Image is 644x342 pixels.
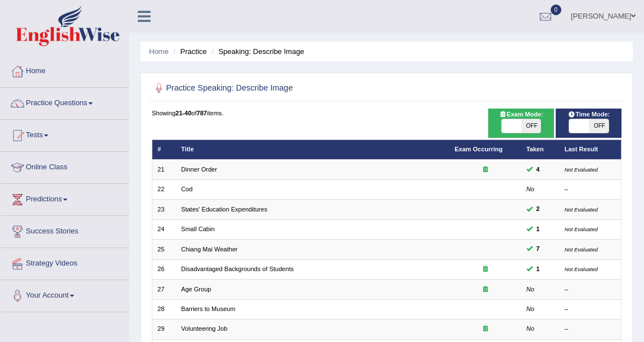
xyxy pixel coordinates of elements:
[1,184,129,212] a: Predictions
[565,185,616,194] div: –
[526,325,534,332] em: No
[565,266,598,272] small: Not Evaluated
[533,165,543,175] span: You can still take this question
[495,110,547,120] span: Exam Mode:
[152,240,176,259] td: 25
[181,246,238,253] a: Chiang Mai Weather
[1,216,129,244] a: Success Stories
[533,204,543,214] span: You can still take this question
[526,186,534,192] em: No
[521,119,541,133] span: OFF
[152,200,176,219] td: 23
[533,224,543,235] span: You can still take this question
[565,206,598,213] small: Not Evaluated
[526,286,534,292] em: No
[209,46,304,57] li: Speaking: Describe Image
[454,146,502,152] a: Exam Occurring
[565,246,598,253] small: Not Evaluated
[152,259,176,279] td: 26
[565,226,598,232] small: Not Evaluated
[551,4,562,15] span: 0
[565,285,616,294] div: –
[488,109,554,138] div: Show exams occurring in exams
[454,165,516,174] div: Exam occurring question
[533,244,543,254] span: You can still take this question
[181,166,217,173] a: Dinner Order
[454,285,516,294] div: Exam occurring question
[152,139,176,159] th: #
[533,264,543,274] span: You can still take this question
[175,110,191,116] b: 21-40
[559,139,622,159] th: Last Result
[564,110,614,120] span: Time Mode:
[1,248,129,276] a: Strategy Videos
[181,325,227,332] a: Volunteering Job
[152,280,176,299] td: 27
[181,226,215,232] a: Small Cabin
[454,265,516,274] div: Exam occurring question
[565,325,616,334] div: –
[152,160,176,179] td: 21
[176,139,449,159] th: Title
[521,139,559,159] th: Taken
[152,299,176,319] td: 28
[152,81,443,96] h2: Practice Speaking: Describe Image
[181,265,294,272] a: Disadvantaged Backgrounds of Students
[1,280,129,308] a: Your Account
[1,152,129,180] a: Online Class
[152,109,622,118] div: Showing of items.
[181,206,267,213] a: States' Education Expenditures
[1,56,129,84] a: Home
[152,219,176,239] td: 24
[181,186,192,192] a: Cod
[149,47,169,56] a: Home
[170,46,206,57] li: Practice
[565,305,616,314] div: –
[152,179,176,199] td: 22
[181,286,211,292] a: Age Group
[1,120,129,148] a: Tests
[526,305,534,312] em: No
[197,110,207,116] b: 787
[152,319,176,339] td: 29
[589,119,609,133] span: OFF
[565,166,598,173] small: Not Evaluated
[454,325,516,334] div: Exam occurring question
[181,305,235,312] a: Barriers to Museum
[1,88,129,116] a: Practice Questions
